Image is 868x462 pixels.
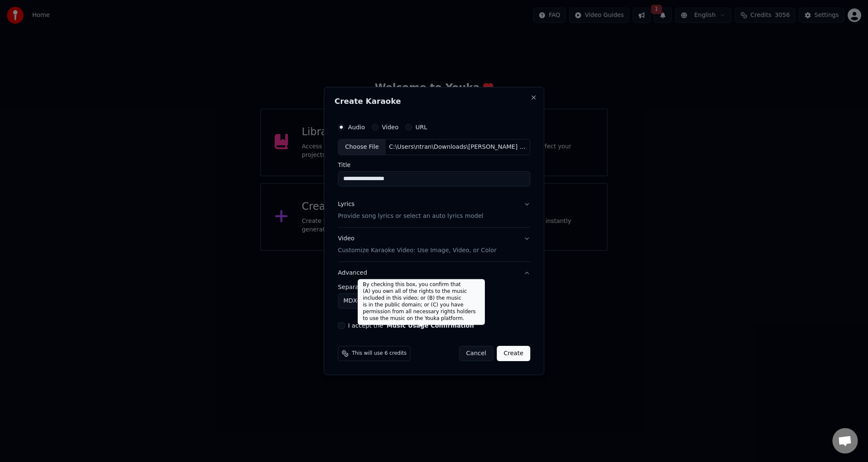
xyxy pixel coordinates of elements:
[387,323,474,328] button: I accept the
[338,139,386,155] div: Choose File
[338,246,496,255] p: Customize Karaoke Video: Use Image, Video, or Color
[338,234,496,255] div: Video
[338,284,530,315] div: Advanced
[338,193,530,227] button: LyricsProvide song lyrics or select an auto lyrics model
[348,323,474,328] label: I accept the
[334,97,534,105] h2: Create Karaoke
[338,162,530,168] label: Title
[358,279,485,325] div: By checking this box, you confirm that (A) you own all of the rights to the music included in thi...
[338,228,530,262] button: VideoCustomize Karaoke Video: Use Image, Video, or Color
[415,124,427,130] label: URL
[459,346,493,361] button: Cancel
[352,350,406,357] span: This will use 6 credits
[338,212,483,220] p: Provide song lyrics or select an auto lyrics model
[338,200,354,209] div: Lyrics
[497,346,530,361] button: Create
[382,124,398,130] label: Video
[338,284,530,290] label: Separate Model
[386,143,530,151] div: C:\Users\ntran\Downloads\[PERSON_NAME] Giây Phút.mp3
[348,124,365,130] label: Audio
[338,262,530,284] button: Advanced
